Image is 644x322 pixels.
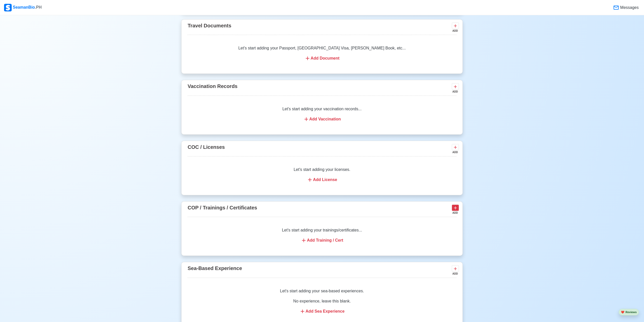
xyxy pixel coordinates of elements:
[194,298,450,304] p: No experience, leave this blank.
[621,311,624,314] span: heart
[194,116,450,122] div: Add Vaccination
[194,177,450,183] div: Add License
[4,4,12,11] img: Logo
[4,4,42,11] div: SeamanBio
[194,288,450,294] p: Let's start adding your sea-based experiences.
[188,100,456,128] div: Let's start adding your vaccination records...
[194,308,450,314] div: Add Sea Experience
[35,5,42,9] span: .PH
[452,211,458,215] div: ADD
[452,29,458,33] div: ADD
[188,23,231,28] span: Travel Documents
[188,221,456,249] div: Let's start adding your trainings/certificates...
[452,150,458,154] div: ADD
[619,309,639,316] button: heartReviews
[188,144,225,150] span: COC / Licenses
[452,272,458,276] div: ADD
[619,5,639,11] span: Messages
[194,167,450,173] p: Let's start adding your licenses.
[188,83,238,89] span: Vaccination Records
[188,205,257,210] span: COP / Trainings / Certificates
[194,55,450,61] div: Add Document
[194,237,450,243] div: Add Training / Cert
[188,39,456,67] div: Let's start adding your Passport, [GEOGRAPHIC_DATA] Visa, [PERSON_NAME] Book, etc...
[188,265,242,271] span: Sea-Based Experience
[452,90,458,94] div: ADD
